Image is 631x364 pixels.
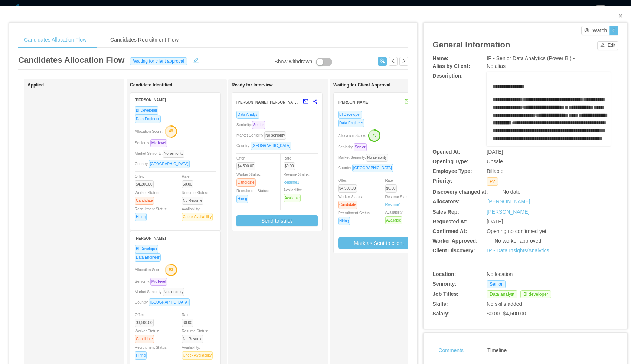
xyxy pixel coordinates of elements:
article: Candidates Allocation Flow [18,54,124,66]
b: Salary: [432,311,450,317]
text: 48 [169,129,173,133]
span: No seniority [264,131,286,140]
span: No seniority [163,150,184,158]
span: Resume Status: [284,173,310,184]
div: Show withdrawn [274,58,312,66]
text: 79 [372,133,377,137]
span: Rate [182,313,196,325]
span: $4,500.00 [236,162,255,170]
b: Opened At: [432,149,460,155]
span: Market Seniority: [135,151,187,155]
span: $3,500.00 [135,319,154,327]
span: BI Developer [135,245,158,253]
span: Hiring [338,217,350,225]
h1: Ready for Interview [232,82,336,88]
span: Worker Status: [135,329,159,341]
span: [DATE] [487,149,503,155]
span: Candidate [135,335,154,343]
b: Confirmed At: [432,228,467,234]
button: Mark as Sent to client [338,237,419,249]
div: Comments [432,342,470,359]
span: Offer: [338,178,360,190]
span: Data Engineer [135,253,161,262]
span: Recruitment Status: [135,207,167,219]
span: Senior [354,143,367,151]
button: icon: right [399,57,408,66]
b: Alias by Client: [432,63,470,69]
span: P2 [487,177,498,186]
button: icon: edit [190,56,202,63]
button: mail [299,96,309,108]
a: [PERSON_NAME] [487,198,530,206]
button: 63 [163,263,177,275]
b: Worker Approved: [432,238,477,244]
span: Country: [135,300,193,304]
strong: [PERSON_NAME] [135,98,166,102]
b: Name: [432,55,448,61]
div: No location [487,270,579,278]
span: No date [502,189,520,195]
b: Sales Rep: [432,209,459,215]
span: Offer: [135,313,157,325]
span: Availability: [385,210,405,222]
span: Mid level [150,139,167,147]
span: Recruitment Status: [135,345,167,357]
button: icon: usergroup-add [378,57,387,66]
span: Seniority: [236,123,268,127]
strong: [PERSON_NAME] [338,100,369,104]
span: BI Developer [338,111,362,119]
span: $0.00 [385,184,397,193]
span: [GEOGRAPHIC_DATA] [149,298,190,306]
span: Availability: [284,188,304,200]
b: Discovery changed at: [432,189,488,195]
span: Worker Status: [135,191,159,203]
span: Country: [236,144,294,148]
span: Recruitment Status: [236,189,269,201]
a: Resume1 [284,180,300,185]
article: General Information [432,39,510,51]
b: Description: [432,73,463,79]
a: [PERSON_NAME] [487,209,529,215]
span: Hiring [135,213,147,221]
button: 79 [366,129,381,141]
span: Available [385,216,402,224]
span: Data Engineer [135,115,161,123]
b: Opening Type: [432,158,468,164]
span: Candidate [338,201,357,209]
span: $0.00 [182,319,193,327]
button: 0 [609,26,618,35]
div: Timeline [481,342,513,359]
span: [GEOGRAPHIC_DATA] [352,164,393,172]
span: Worker Status: [236,173,261,184]
span: Rate [284,156,298,168]
span: Check Availability [182,351,213,360]
span: Seniority: [338,145,370,149]
span: Recruitment Status: [338,211,371,223]
b: Employee Type: [432,168,472,174]
button: 48 [163,125,177,137]
span: [DATE] [487,219,503,224]
span: Seniority: [135,279,170,283]
span: Check Availability [182,213,213,221]
button: icon: editEdit [597,41,618,50]
span: No Resume [182,197,204,205]
span: IP - Senior Data Analytics (Power BI) - [487,55,575,61]
span: Upsale [487,158,503,164]
b: Priority: [432,178,452,184]
b: Allocators: [432,199,460,204]
span: Market Seniority: [135,290,187,294]
button: icon: left [389,57,398,66]
span: No seniority [163,288,184,296]
span: Available [284,194,301,202]
span: $4,500.00 [338,184,357,193]
button: Send to sales [236,215,318,226]
span: No skills added [487,301,522,307]
span: Worker Status: [338,195,363,207]
span: Resume Status: [182,191,208,203]
span: Country: [338,166,396,170]
span: share-alt [313,99,318,104]
span: Allocation Score: [338,134,366,138]
span: Senior [487,280,506,288]
a: Resume1 [385,202,401,207]
span: Billable [487,168,503,174]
